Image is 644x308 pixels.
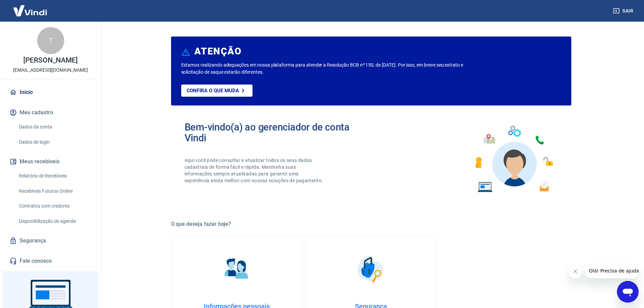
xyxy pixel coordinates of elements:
img: Segurança [354,252,388,286]
a: Disponibilização de agenda [16,214,93,228]
p: [PERSON_NAME] [23,57,77,64]
p: [EMAIL_ADDRESS][DOMAIN_NAME] [13,67,88,74]
button: Meu cadastro [8,105,93,120]
img: Vindi [8,0,52,21]
iframe: Mensagem da empresa [585,263,639,278]
a: Confira o que muda [181,85,253,97]
img: Informações pessoais [220,252,254,286]
img: Imagem de um avatar masculino com diversos icones exemplificando as funcionalidades do gerenciado... [469,122,558,196]
a: Contratos com credores [16,199,93,213]
h6: ATENÇÃO [194,48,241,55]
div: T [37,27,64,54]
span: Olá! Precisa de ajuda? [4,5,57,10]
a: Fale conosco [8,254,93,268]
button: Meus recebíveis [8,154,93,169]
iframe: Botão para abrir a janela de mensagens [617,281,639,303]
a: Recebíveis Futuros Online [16,184,93,198]
a: Relatório de Recebíveis [16,169,93,183]
iframe: Fechar mensagem [569,265,582,278]
a: Dados da conta [16,120,93,134]
p: Aqui você pode consultar e atualizar todos os seus dados cadastrais de forma fácil e rápida. Mant... [185,157,325,184]
a: Início [8,85,93,100]
p: Estamos realizando adequações em nossa plataforma para atender a Resolução BCB nº 150, de [DATE].... [181,62,485,76]
a: Dados de login [16,135,93,149]
h5: O que deseja fazer hoje? [171,221,571,228]
p: Confira o que muda [187,88,239,94]
h2: Bem-vindo(a) ao gerenciador de conta Vindi [185,122,371,143]
button: Sair [612,5,636,17]
a: Segurança [8,233,93,248]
